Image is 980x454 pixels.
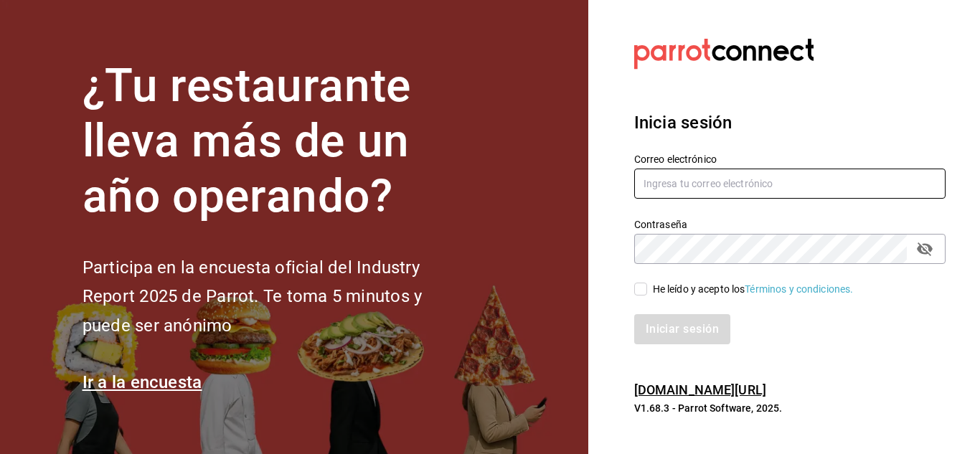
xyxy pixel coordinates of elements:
[634,154,946,164] label: Correo electrónico
[83,59,470,224] h1: ¿Tu restaurante lleva más de un año operando?
[83,253,470,341] h2: Participa en la encuesta oficial del Industry Report 2025 de Parrot. Te toma 5 minutos y puede se...
[634,219,946,230] label: Contraseña
[634,169,946,199] input: Ingresa tu correo electrónico
[83,372,202,392] a: Ir a la encuesta
[653,282,854,297] div: He leído y acepto los
[634,382,766,397] a: [DOMAIN_NAME][URL]
[634,110,946,136] h3: Inicia sesión
[745,283,853,295] a: Términos y condiciones.
[634,401,946,415] p: V1.68.3 - Parrot Software, 2025.
[913,237,937,261] button: passwordField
